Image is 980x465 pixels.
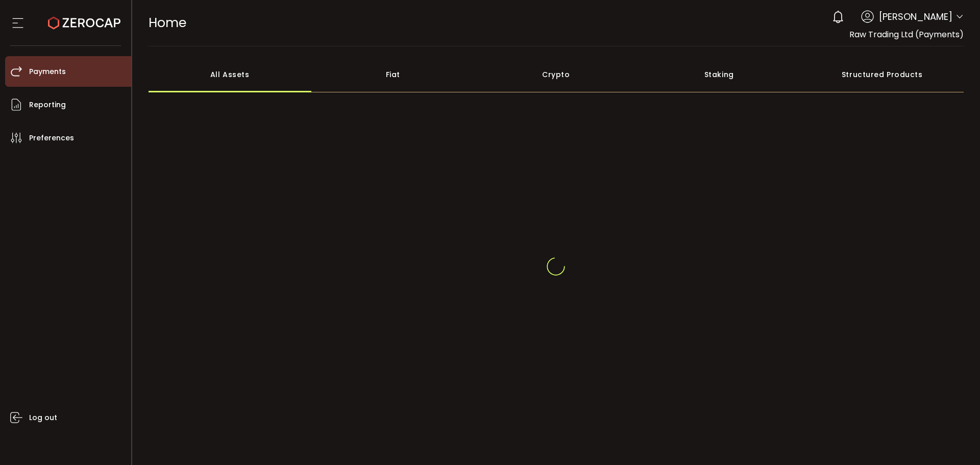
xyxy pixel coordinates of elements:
div: Fiat [311,57,475,92]
span: Reporting [29,97,66,112]
div: Staking [638,57,801,92]
span: [PERSON_NAME] [879,10,952,23]
div: Crypto [475,57,638,92]
span: Payments [29,64,66,79]
div: Structured Products [801,57,964,92]
span: Home [149,14,186,32]
span: Preferences [29,131,74,145]
span: Log out [29,410,57,425]
div: All Assets [149,57,312,92]
span: Raw Trading Ltd (Payments) [849,29,964,40]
